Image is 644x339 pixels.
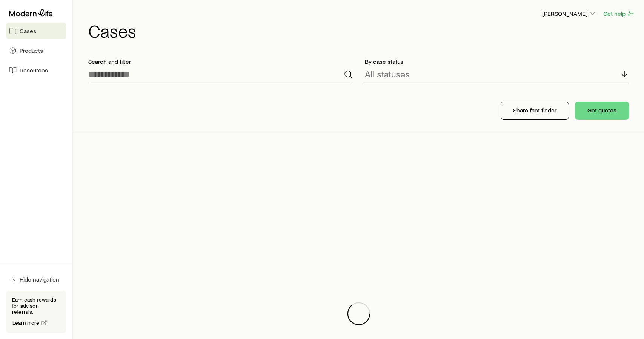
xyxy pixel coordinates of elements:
[575,102,629,120] button: Get quotes
[365,69,410,79] p: All statuses
[365,58,629,65] p: By case status
[20,66,48,74] span: Resources
[513,106,556,114] p: Share fact finder
[6,23,66,39] a: Cases
[6,42,66,59] a: Products
[12,320,40,325] span: Learn more
[6,291,66,333] div: Earn cash rewards for advisor referrals.Learn more
[603,9,635,18] button: Get help
[542,9,597,18] button: [PERSON_NAME]
[20,27,36,35] span: Cases
[88,58,353,65] p: Search and filter
[12,297,60,315] p: Earn cash rewards for advisor referrals.
[501,102,569,120] button: Share fact finder
[6,271,66,288] button: Hide navigation
[6,62,66,79] a: Resources
[20,276,59,283] span: Hide navigation
[20,47,43,54] span: Products
[542,10,596,17] p: [PERSON_NAME]
[88,22,635,40] h1: Cases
